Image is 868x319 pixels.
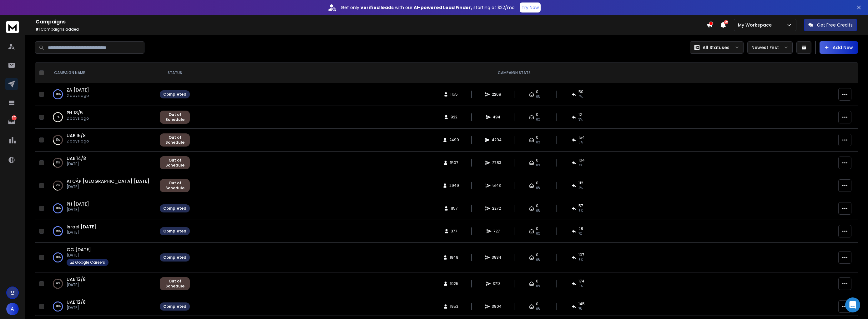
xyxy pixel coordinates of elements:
[67,116,89,121] p: 2 days ago
[536,257,540,262] span: 0%
[536,226,538,231] span: 0
[578,117,583,122] span: 3 %
[536,203,538,208] span: 0
[450,92,458,97] span: 1155
[536,252,538,257] span: 0
[47,106,156,129] td: 1%PH 18/52 days ago
[747,41,793,54] button: Newest First
[845,297,860,312] div: Open Intercom Messenger
[578,208,583,213] span: 5 %
[820,41,858,54] button: Add New
[55,254,61,261] p: 100 %
[57,114,59,120] p: 1 %
[536,112,538,117] span: 0
[449,137,459,142] span: 2490
[67,110,83,116] a: PH 18/5
[67,155,86,162] span: UAE 14/8
[47,272,156,295] td: 99%UAE 13/8[DATE]
[163,181,186,191] div: Out of Schedule
[578,186,583,191] span: 4 %
[451,115,457,120] span: 922
[578,163,582,168] span: 7 %
[67,276,86,282] a: UAE 13/8
[536,158,538,163] span: 0
[5,115,18,128] a: 370
[451,206,458,211] span: 1157
[163,255,186,260] div: Completed
[578,279,584,284] span: 174
[536,89,538,94] span: 0
[67,132,86,139] span: UAE 15/8
[414,4,472,11] strong: AI-powered Lead Finder,
[67,282,86,287] p: [DATE]
[578,158,585,163] span: 104
[36,18,706,26] h1: Campaigns
[47,129,156,152] td: 67%UAE 15/82 days ago
[67,224,96,230] a: Israel [DATE]
[536,231,540,236] span: 0%
[67,178,149,184] a: AI CẬP [GEOGRAPHIC_DATA] [DATE]
[6,303,19,315] button: A
[67,207,89,212] p: [DATE]
[450,160,458,165] span: 1507
[47,174,156,197] td: 75%AI CẬP [GEOGRAPHIC_DATA] [DATE][DATE]
[450,304,458,309] span: 1952
[47,197,156,220] td: 100%PH [DATE][DATE]
[67,162,86,167] p: [DATE]
[578,181,583,186] span: 112
[451,229,457,234] span: 377
[536,284,540,289] span: 0%
[67,305,86,310] p: [DATE]
[67,184,149,189] p: [DATE]
[536,302,538,307] span: 0
[163,92,186,97] div: Completed
[536,186,540,191] span: 0%
[493,229,500,234] span: 727
[578,203,583,208] span: 57
[578,89,583,94] span: 50
[55,303,61,310] p: 100 %
[163,206,186,211] div: Completed
[804,19,857,31] button: Get Free Credits
[36,27,706,32] p: Campaigns added
[56,182,60,189] p: 75 %
[55,228,61,234] p: 100 %
[67,93,89,98] p: 2 days ago
[578,135,585,140] span: 154
[536,307,540,312] span: 0%
[578,226,583,231] span: 28
[738,22,774,28] p: My Workspace
[47,220,156,243] td: 100%Israel [DATE][DATE]
[578,112,582,117] span: 12
[163,135,186,145] div: Out of Schedule
[56,137,60,143] p: 67 %
[67,87,89,93] span: ZA [DATE]
[67,299,86,305] a: UAE 12/8
[36,27,40,32] span: 81
[578,284,583,289] span: 9 %
[163,112,186,122] div: Out of Schedule
[55,205,61,212] p: 100 %
[578,302,585,307] span: 145
[493,115,500,120] span: 494
[67,247,91,253] a: GG [DATE]
[536,135,538,140] span: 0
[47,83,156,106] td: 100%ZA [DATE]2 days ago
[450,281,458,286] span: 1925
[56,281,60,287] p: 99 %
[536,279,538,284] span: 0
[578,140,583,145] span: 6 %
[578,231,582,236] span: 7 %
[578,257,583,262] span: 5 %
[492,255,501,260] span: 3834
[492,137,502,142] span: 4294
[492,92,501,97] span: 2268
[163,158,186,168] div: Out of Schedule
[492,304,502,309] span: 3804
[578,307,582,312] span: 7 %
[67,201,89,207] span: PH [DATE]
